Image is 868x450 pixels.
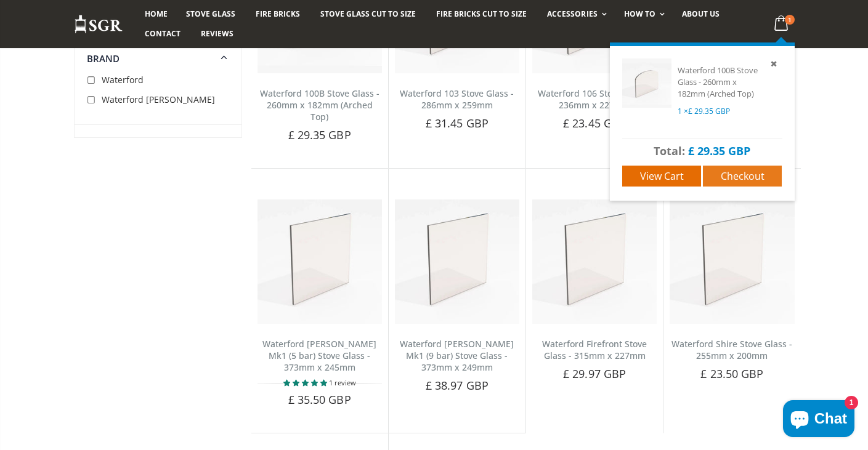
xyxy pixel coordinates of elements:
span: Stove Glass Cut To Size [320,9,416,19]
span: Waterford [PERSON_NAME] [102,94,215,105]
span: £ 23.50 GBP [700,366,763,381]
span: 5.00 stars [283,378,329,387]
a: Checkout [703,166,782,187]
span: £ 31.45 GBP [426,116,489,131]
span: Accessories [547,9,597,19]
span: £ 38.97 GBP [426,378,489,393]
span: Total: [654,143,685,158]
a: Waterford 103 Stove Glass - 286mm x 259mm [400,87,514,111]
img: Waterford 100B Stove Glass - 260mm x 182mm (Arched Top) [622,58,671,108]
a: Home [136,4,177,24]
img: Stove Glass Replacement [74,14,123,34]
span: £ 29.35 GBP [688,106,730,116]
a: Waterford Shire Stove Glass - 255mm x 200mm [671,338,792,361]
a: Waterford Firefront Stove Glass - 315mm x 227mm [542,338,647,361]
a: Remove item [768,57,782,71]
a: Contact [136,24,190,44]
span: About us [682,9,720,19]
span: Contact [145,28,180,39]
img: Waterford Shire replacement stove glass [670,199,794,324]
span: £ 23.45 GBP [563,116,626,131]
img: Waterford Erin Mk1 5 bar replacement stove glass [258,199,382,324]
span: Brand [87,52,120,65]
a: View cart [622,166,701,187]
a: Stove Glass [177,4,245,24]
a: Waterford 100B Stove Glass - 260mm x 182mm (Arched Top) [678,65,758,99]
span: £ 29.35 GBP [288,127,351,142]
span: Fire Bricks Cut To Size [436,9,527,19]
span: 1 review [329,378,356,387]
span: £ 35.50 GBP [288,392,351,407]
span: £ 29.35 GBP [688,143,750,158]
span: Reviews [201,28,233,39]
span: £ 29.97 GBP [563,366,626,381]
span: View cart [640,169,684,183]
a: Fire Bricks [246,4,309,24]
inbox-online-store-chat: Shopify online store chat [779,400,858,440]
a: Waterford 106 Stove Glass - 236mm x 227mm [538,87,652,111]
a: Waterford 100B Stove Glass - 260mm x 182mm (Arched Top) [260,87,379,123]
a: Reviews [192,24,243,44]
a: Waterford [PERSON_NAME] Mk1 (9 bar) Stove Glass - 373mm x 249mm [400,338,514,373]
a: Accessories [538,4,612,24]
a: 1 [769,12,794,36]
span: Stove Glass [186,9,235,19]
a: Stove Glass Cut To Size [311,4,425,24]
span: 1 × [678,106,730,116]
span: How To [624,9,655,19]
span: Home [145,9,168,19]
span: 1 [785,15,795,25]
span: Checkout [721,169,765,183]
a: Waterford [PERSON_NAME] Mk1 (5 bar) Stove Glass - 373mm x 245mm [262,338,376,373]
span: Waterford [102,74,144,86]
span: Fire Bricks [256,9,300,19]
a: Fire Bricks Cut To Size [427,4,536,24]
img: Waterford Firefront replacement stove glass [532,199,657,324]
img: Waterford Erin Mk1 9 bar replacement stove glass [395,199,519,324]
a: How To [615,4,671,24]
a: About us [673,4,729,24]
